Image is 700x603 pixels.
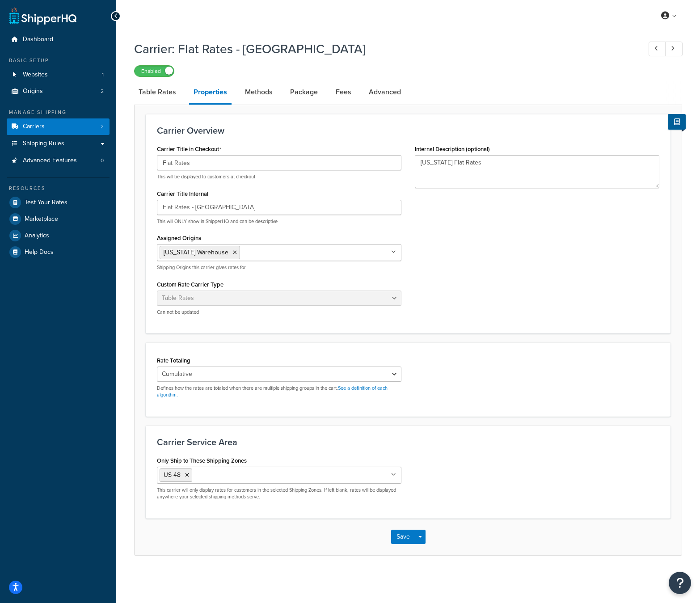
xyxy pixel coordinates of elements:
[7,152,110,169] li: Advanced Features
[7,57,110,64] div: Basic Setup
[25,232,49,240] span: Analytics
[23,88,43,95] span: Origins
[157,146,221,153] label: Carrier Title in Checkout
[7,67,110,83] li: Websites
[665,42,683,56] a: Next Record
[157,126,659,135] h3: Carrier Overview
[669,572,691,594] button: Open Resource Center
[134,81,180,103] a: Table Rates
[240,81,277,103] a: Methods
[101,123,104,131] span: 2
[7,118,110,135] li: Carriers
[668,114,686,130] button: Show Help Docs
[157,309,401,316] p: Can not be updated
[7,83,110,100] a: Origins2
[101,157,104,164] span: 0
[7,83,110,100] li: Origins
[157,384,388,398] a: See a definition of each algorithm.
[25,249,54,256] span: Help Docs
[157,357,190,364] label: Rate Totaling
[157,457,247,464] label: Only Ship to These Shipping Zones
[7,211,110,227] a: Marketplace
[23,157,77,164] span: Advanced Features
[415,155,659,188] textarea: [US_STATE] Flat Rates
[23,71,48,79] span: Websites
[7,152,110,169] a: Advanced Features0
[134,40,632,58] h1: Carrier: Flat Rates - [GEOGRAPHIC_DATA]
[7,194,110,211] a: Test Your Rates
[23,123,45,131] span: Carriers
[7,31,110,48] a: Dashboard
[415,146,490,152] label: Internal Description (optional)
[7,185,110,192] div: Resources
[391,530,415,544] button: Save
[7,118,110,135] a: Carriers2
[7,109,110,116] div: Manage Shipping
[189,81,232,105] a: Properties
[102,71,104,79] span: 1
[25,199,67,207] span: Test Your Rates
[157,487,401,501] p: This carrier will only display rates for customers in the selected Shipping Zones. If left blank,...
[157,190,208,197] label: Carrier Title Internal
[7,67,110,83] a: Websites1
[331,81,355,103] a: Fees
[157,173,401,180] p: This will be displayed to customers at checkout
[23,140,64,148] span: Shipping Rules
[364,81,405,103] a: Advanced
[649,42,666,56] a: Previous Record
[101,88,104,95] span: 2
[7,228,110,244] a: Analytics
[164,248,228,257] span: [US_STATE] Warehouse
[7,244,110,260] a: Help Docs
[286,81,322,103] a: Package
[7,135,110,152] a: Shipping Rules
[157,437,659,447] h3: Carrier Service Area
[157,264,401,271] p: Shipping Origins this carrier gives rates for
[25,215,58,223] span: Marketplace
[23,36,53,43] span: Dashboard
[135,66,174,76] label: Enabled
[157,235,201,241] label: Assigned Origins
[157,385,401,399] p: Defines how the rates are totaled when there are multiple shipping groups in the cart.
[157,218,401,225] p: This will ONLY show in ShipperHQ and can be descriptive
[164,470,181,480] span: US 48
[157,281,223,288] label: Custom Rate Carrier Type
